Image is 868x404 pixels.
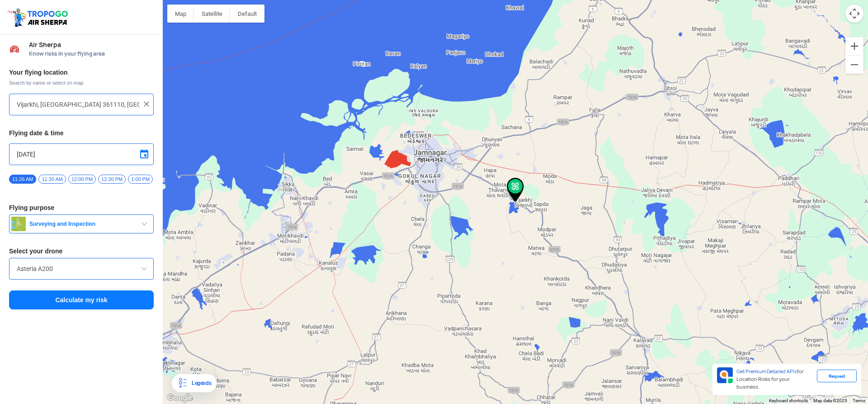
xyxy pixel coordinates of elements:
[845,56,863,74] button: Zoom out
[9,43,20,54] img: Risk Scores
[9,175,36,184] span: 11:26 AM
[38,175,66,184] span: 11:30 AM
[7,7,71,28] img: ic_tgdronemaps.svg
[17,99,139,110] input: Search your flying location
[29,41,154,48] span: Air Sherpa
[68,175,96,184] span: 12:00 PM
[165,392,195,404] a: Open this area in Google Maps (opens a new window)
[733,367,817,391] div: for Location Risks for your business.
[11,217,26,231] img: survey.png
[177,378,188,389] img: Legends
[165,392,195,404] img: Google
[845,37,863,55] button: Zoom in
[26,220,139,228] span: Surveying and Inspection
[188,378,211,389] div: Legends
[769,398,808,404] button: Keyboard shortcuts
[9,69,154,76] h3: Your flying location
[194,5,230,23] button: Show satellite imagery
[17,263,146,274] input: Search by name or Brand
[9,79,154,86] span: Search by name or select on map
[853,398,865,403] a: Terms
[717,367,733,383] img: Premium APIs
[29,50,154,57] span: Know risks in your flying area
[736,368,797,375] span: Get Premium Detailed APIs
[845,5,863,23] button: Map camera controls
[813,398,847,403] span: Map data ©2025
[9,204,154,211] h3: Flying purpose
[167,5,194,23] button: Show street map
[17,149,146,160] input: Select Date
[9,214,154,233] button: Surveying and Inspection
[142,100,151,109] img: ic_close.png
[98,175,126,184] span: 12:30 PM
[9,290,154,309] button: Calculate my risk
[9,130,154,136] h3: Flying date & time
[128,175,153,184] span: 1:00 PM
[817,370,857,382] div: Request
[9,248,154,254] h3: Select your drone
